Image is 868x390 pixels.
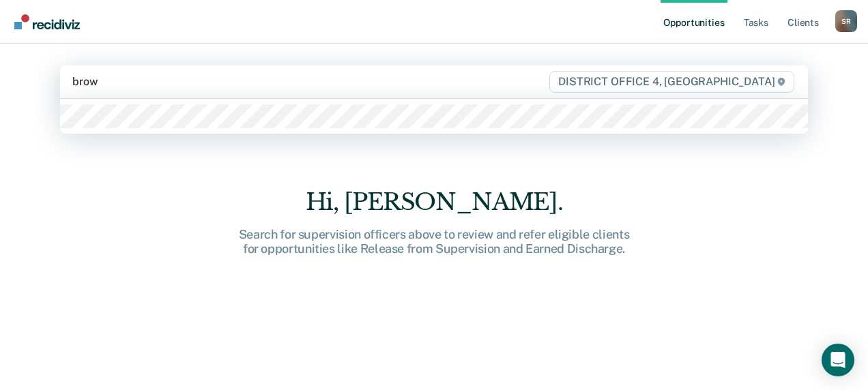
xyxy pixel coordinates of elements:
span: DISTRICT OFFICE 4, [GEOGRAPHIC_DATA] [549,71,794,93]
div: Search for supervision officers above to review and refer eligible clients for opportunities like... [216,227,652,256]
div: Open Intercom Messenger [822,344,854,376]
div: Hi, [PERSON_NAME]. [216,188,652,216]
button: Profile dropdown button [835,10,857,32]
img: Recidiviz [14,14,80,29]
div: S R [835,10,857,32]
